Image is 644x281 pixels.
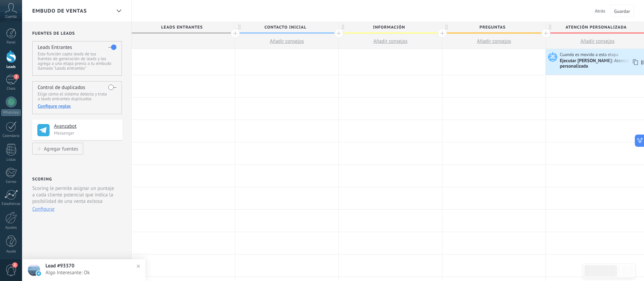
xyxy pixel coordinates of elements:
[442,34,546,49] button: Añadir consejos
[54,123,117,130] h4: Avanzabot
[595,8,605,14] span: Atrás
[1,65,21,69] div: Leads
[32,206,55,212] button: Configurar
[270,38,304,45] span: Añadir consejos
[339,22,442,32] div: Información
[442,22,542,33] span: Preguntas
[373,38,408,45] span: Añadir consejos
[22,259,145,281] a: Lead #93370Algo Interesante: Ok
[1,40,21,45] div: Panel
[14,74,19,80] span: 2
[235,34,338,49] button: Añadir consejos
[44,146,78,152] div: Agregar fuentes
[442,22,546,32] div: Preguntas
[614,9,630,14] span: Guardar
[36,271,41,276] img: telegram-sm.svg
[32,143,83,155] button: Agregar fuentes
[235,22,335,33] span: Contacto inicial
[32,31,123,36] h2: Fuentes de leads
[1,249,21,254] div: Ayuda
[1,109,21,116] div: WhatsApp
[38,52,116,71] p: Esta función capta leads de tus fuentes de generación de leads y los agrega a una etapa previa a ...
[581,38,615,45] span: Añadir consejos
[610,4,634,17] button: Guardar
[132,22,235,32] div: Leads Entrantes
[1,134,21,138] div: Calendario
[38,84,85,91] h4: Control de duplicados
[1,226,21,230] div: Ajustes
[1,180,21,184] div: Correo
[235,22,338,32] div: Contacto inicial
[132,22,232,33] span: Leads Entrantes
[477,38,511,45] span: Añadir consejos
[38,44,72,51] h4: Leads Entrantes
[1,87,21,91] div: Chats
[592,6,608,16] button: Atrás
[339,34,442,49] button: Añadir consejos
[45,263,74,269] span: Lead #93370
[12,262,18,268] span: 2
[560,52,620,58] span: Cuando es movido a esta etapa
[113,4,125,18] div: Embudo de ventas
[32,177,52,182] h2: Scoring
[133,261,143,271] img: close_notification.svg
[38,103,116,109] div: Configure reglas
[45,269,135,276] span: Algo Interesante: Ok
[339,22,439,33] span: Información
[38,92,116,101] p: Elige cómo el sistema detecta y trata a leads entrantes duplicados
[1,158,21,162] div: Listas
[1,202,21,206] div: Estadísticas
[54,130,118,136] p: Messenger
[32,185,117,205] p: Scoring le permite asignar un puntaje a cada cliente potencial que indica la posibilidad de una v...
[32,8,87,14] span: Embudo de ventas
[5,15,17,19] span: Cuenta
